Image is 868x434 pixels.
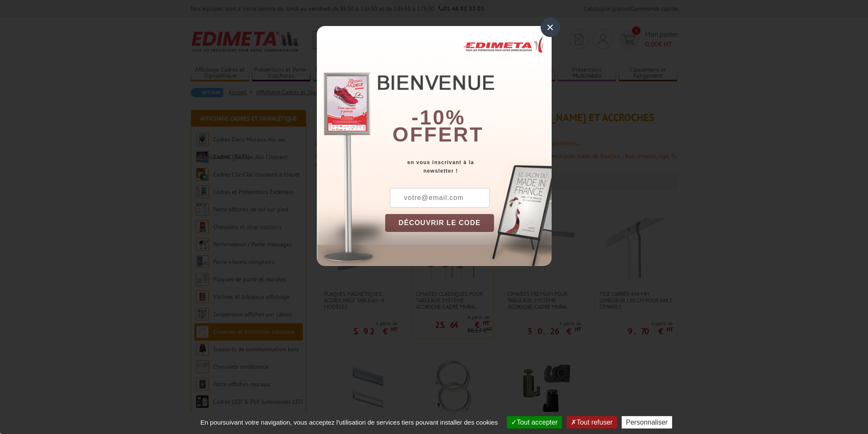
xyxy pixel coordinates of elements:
[385,158,552,175] div: en vous inscrivant à la newsletter !
[196,419,502,426] span: En poursuivant votre navigation, vous acceptez l'utilisation de services tiers pouvant installer ...
[385,214,494,232] button: DÉCOUVRIR LE CODE
[541,17,560,37] div: ×
[412,106,465,129] b: -10%
[567,416,617,428] button: Tout refuser
[392,123,484,146] font: offert
[622,416,672,428] button: Personnaliser (fenêtre modale)
[507,416,562,428] button: Tout accepter
[390,188,490,208] input: votre@email.com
